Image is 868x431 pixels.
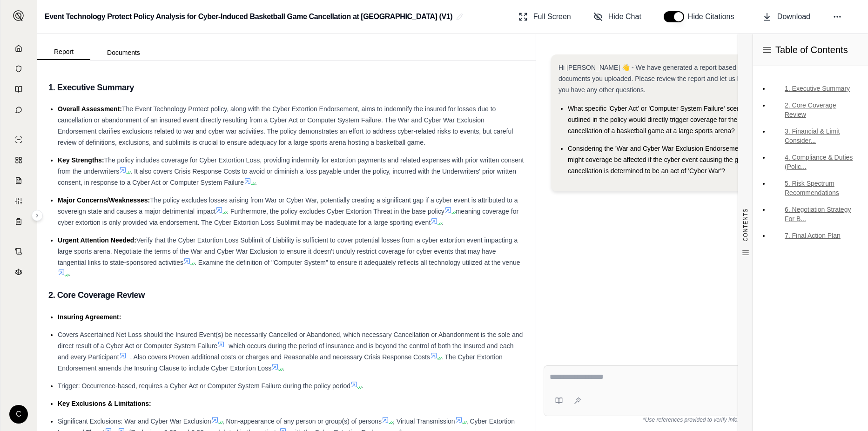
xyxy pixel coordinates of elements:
span: , Non-appearance of any person or group(s) of persons [222,418,382,425]
a: 6. Negotiation Strategy For B... [770,202,861,226]
button: Download [759,7,814,26]
span: Hide Chat [608,11,641,22]
span: . It also covers Crisis Response Costs to avoid or diminish a loss payable under the policy, incu... [58,168,516,186]
span: . Examine the definition of "Computer System" to ensure it adequately reflects all technology uti... [195,259,520,266]
span: Considering the 'War and Cyber War Exclusion Endorsement', how might coverage be affected if the ... [568,145,760,175]
span: , Virtual Transmission [393,418,455,425]
button: Documents [90,45,157,60]
span: Verify that the Cyber Extortion Loss Sublimit of Liability is sufficient to cover potential losse... [58,236,518,266]
h2: Event Technology Protect Policy Analysis for Cyber-Induced Basketball Game Cancellation at [GEOGR... [45,8,452,25]
a: Policy Comparisons [6,151,31,169]
span: . [255,179,257,186]
span: Full Screen [533,11,571,22]
span: Significant Exclusions: War and Cyber War Exclusion [58,418,211,425]
span: Key Strengths: [58,156,104,164]
button: Full Screen [515,7,575,26]
span: . [69,270,71,277]
span: Table of Contents [775,43,848,56]
button: Hide Chat [590,7,645,26]
a: Documents Vault [6,60,31,78]
button: Expand sidebar [9,7,28,25]
span: Download [777,11,810,22]
a: Legal Search Engine [6,263,31,281]
span: The policy includes coverage for Cyber Extortion Loss, providing indemnity for extortion payments... [58,156,524,175]
a: Claim Coverage [6,171,31,190]
span: . [283,364,284,372]
span: . [442,219,444,226]
a: Coverage Table [6,212,31,231]
a: Custom Report [6,192,31,210]
a: 2. Core Coverage Review [770,98,861,122]
a: 3. Financial & Limit Consider... [770,124,861,148]
span: Key Exclusions & Limitations: [58,400,151,407]
a: 4. Compliance & Duties (Polic... [770,150,861,174]
button: Expand sidebar [32,210,43,221]
span: Major Concerns/Weaknesses: [58,196,150,204]
span: Insuring Agreement: [58,313,121,321]
span: CONTENTS [742,209,749,242]
span: The policy excludes losses arising from War or Cyber War, potentially creating a significant gap ... [58,196,518,215]
span: Trigger: Occurrence-based, requires a Cyber Act or Computer System Failure during the policy period [58,382,350,390]
a: Chat [6,101,31,119]
a: Prompt Library [6,80,31,99]
a: Contract Analysis [6,242,31,261]
span: Urgent Attention Needed: [58,236,136,244]
span: Hide Citations [688,11,740,22]
div: *Use references provided to verify information. [544,416,857,424]
h3: 2. Core Coverage Review [48,287,525,303]
img: Expand sidebar [13,10,24,21]
span: Covers Ascertained Net Loss should the Insured Event(s) be necessarily Cancelled or Abandoned, wh... [58,331,523,350]
span: . [362,382,363,390]
span: The Event Technology Protect policy, along with the Cyber Extortion Endorsement, aims to indemnif... [58,105,513,146]
span: What specific 'Cyber Act' or 'Computer System Failure' scenarios outlined in the policy would dir... [568,105,754,135]
span: Hi [PERSON_NAME] 👋 - We have generated a report based on the documents you uploaded. Please revie... [558,64,757,94]
h3: 1. Executive Summary [48,79,525,96]
span: . The Cyber Extortion Endorsement amends the Insuring Clause to include Cyber Extortion Loss [58,353,503,372]
a: Home [6,39,31,58]
span: . Also covers Proven additional costs or charges and Reasonable and necessary Crisis Response Costs [130,353,430,361]
span: . Furthermore, the policy excludes Cyber Extortion Threat in the base policy [227,208,444,215]
a: 5. Risk Spectrum Recommendations [770,176,861,200]
a: 1. Executive Summary [770,81,861,96]
button: Report [37,44,90,60]
span: Overall Assessment: [58,105,122,113]
div: C [9,405,28,424]
span: which occurs during the period of insurance and is beyond the control of both the Insured and eac... [58,342,514,361]
a: Single Policy [6,130,31,149]
a: 7. Final Action Plan [770,228,861,243]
